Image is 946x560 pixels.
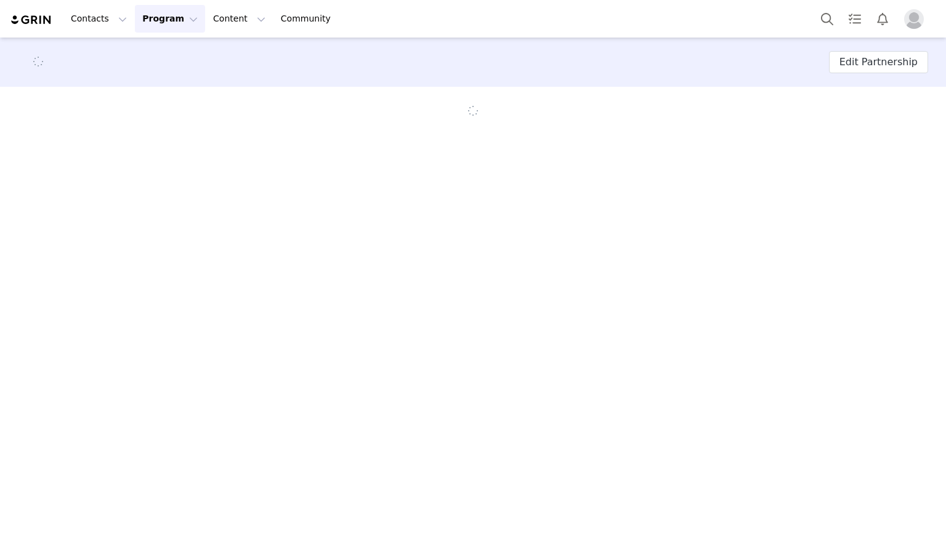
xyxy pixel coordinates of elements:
[135,5,205,33] button: Program
[63,5,134,33] button: Contacts
[904,9,924,29] img: placeholder-profile.jpg
[829,51,928,73] button: Edit Partnership
[897,9,936,29] button: Profile
[10,14,53,26] img: grin logo
[869,5,896,33] button: Notifications
[814,5,841,33] button: Search
[273,5,344,33] a: Community
[841,5,868,33] a: Tasks
[206,5,273,33] button: Content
